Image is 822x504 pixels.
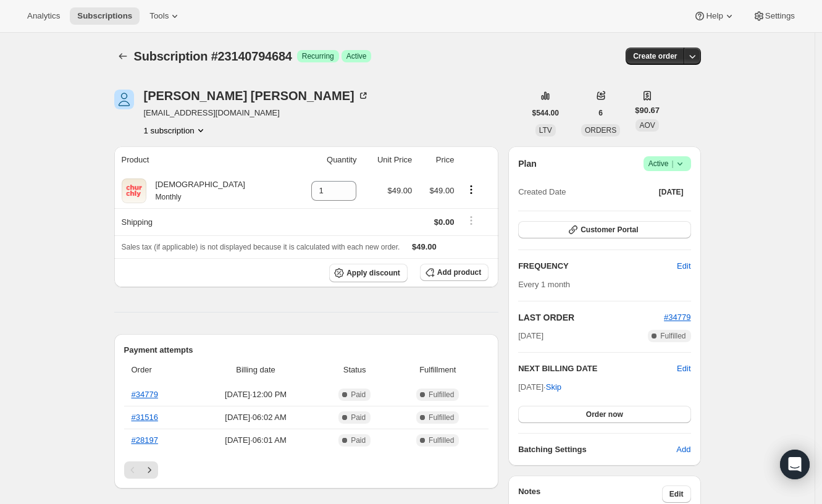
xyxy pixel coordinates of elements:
[134,49,292,63] span: Subscription #23140794684
[156,193,182,201] small: Monthly
[591,104,610,122] button: 6
[669,489,684,499] span: Edit
[518,157,537,170] h2: Plan
[114,90,134,109] span: Scott M Roth
[149,11,169,21] span: Tools
[518,382,561,392] span: [DATE] ·
[142,7,188,25] button: Tools
[429,390,454,400] span: Fulfilled
[346,268,400,278] span: Apply discount
[20,7,67,25] button: Analytics
[669,440,698,460] button: Add
[351,435,366,445] span: Paid
[114,48,132,65] button: Subscriptions
[652,183,691,201] button: [DATE]
[146,178,245,203] div: [DEMOGRAPHIC_DATA]
[648,157,686,170] span: Active
[518,280,570,289] span: Every 1 month
[518,406,690,423] button: Order now
[518,311,664,324] h2: LAST ORDER
[662,485,691,503] button: Edit
[132,390,158,399] a: #34779
[196,411,315,424] span: [DATE] · 06:02 AM
[351,390,366,400] span: Paid
[429,413,454,422] span: Fulfilled
[518,443,676,456] h6: Batching Settings
[664,311,690,324] button: #34779
[124,344,489,356] h2: Payment attempts
[434,217,455,227] span: $0.00
[686,7,742,25] button: Help
[196,364,315,376] span: Billing date
[635,104,660,117] span: $90.67
[518,260,677,272] h2: FREQUENCY
[671,159,673,169] span: |
[437,267,481,277] span: Add product
[420,264,489,281] button: Add product
[518,186,566,198] span: Created Date
[196,434,315,447] span: [DATE] · 06:01 AM
[669,256,698,276] button: Edit
[388,186,413,195] span: $49.00
[351,413,366,422] span: Paid
[461,214,481,227] button: Shipping actions
[329,264,408,282] button: Apply discount
[581,225,638,235] span: Customer Portal
[122,243,400,251] span: Sales tax (if applicable) is not displayed because it is calculated with each new order.
[291,146,361,174] th: Quantity
[124,356,193,384] th: Order
[27,11,60,21] span: Analytics
[416,146,458,174] th: Price
[141,461,158,479] button: Next
[77,11,132,21] span: Subscriptions
[518,363,677,375] h2: NEXT BILLING DATE
[124,461,489,479] nav: Pagination
[70,7,140,25] button: Subscriptions
[394,364,481,376] span: Fulfillment
[633,51,677,61] span: Create order
[765,11,795,21] span: Settings
[532,108,559,118] span: $544.00
[114,208,291,235] th: Shipping
[780,450,810,479] div: Open Intercom Messenger
[539,126,552,135] span: LTV
[346,51,367,61] span: Active
[132,435,158,445] a: #28197
[429,435,454,445] span: Fulfilled
[706,11,723,21] span: Help
[144,90,369,102] div: [PERSON_NAME] [PERSON_NAME]
[302,51,334,61] span: Recurring
[598,108,603,118] span: 6
[676,443,690,456] span: Add
[518,330,543,342] span: [DATE]
[586,409,623,419] span: Order now
[196,388,315,401] span: [DATE] · 12:00 PM
[122,178,146,203] img: product img
[585,126,616,135] span: ORDERS
[626,48,684,65] button: Create order
[525,104,566,122] button: $544.00
[639,121,655,130] span: AOV
[461,183,481,196] button: Product actions
[539,377,569,397] button: Skip
[430,186,455,195] span: $49.00
[114,146,291,174] th: Product
[546,381,561,393] span: Skip
[664,313,690,322] a: #34779
[144,107,369,119] span: [EMAIL_ADDRESS][DOMAIN_NAME]
[518,221,690,238] button: Customer Portal
[322,364,387,376] span: Status
[132,413,158,422] a: #31516
[144,124,207,136] button: Product actions
[677,363,690,375] button: Edit
[360,146,416,174] th: Unit Price
[518,485,662,503] h3: Notes
[412,242,437,251] span: $49.00
[659,187,684,197] span: [DATE]
[745,7,802,25] button: Settings
[660,331,686,341] span: Fulfilled
[677,260,690,272] span: Edit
